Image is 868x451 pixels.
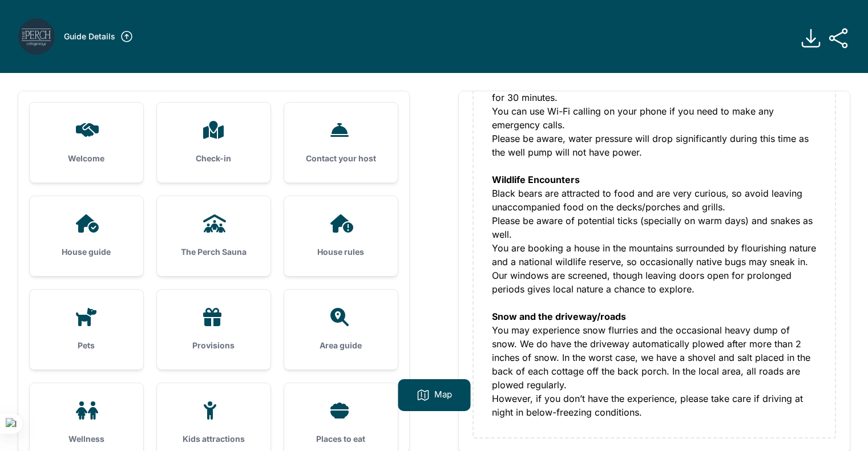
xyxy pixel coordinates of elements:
a: Contact your host [284,103,398,182]
h3: The Perch Sauna [175,246,252,258]
a: Pets [30,290,143,369]
strong: Wildlife Encounters [492,174,580,185]
a: Provisions [157,290,271,369]
a: Guide Details [64,30,134,43]
a: House rules [284,196,398,276]
h3: Kids attractions [175,433,252,445]
h3: Places to eat [302,433,380,445]
h3: House rules [302,246,380,258]
a: Area guide [284,290,398,369]
h3: Check-in [175,153,252,164]
h3: Area guide [302,340,380,351]
h3: Provisions [175,340,252,351]
h3: Wellness [48,433,125,445]
a: Check-in [157,103,271,182]
h3: Pets [48,340,125,351]
h3: Welcome [48,153,125,164]
p: Map [434,388,452,402]
a: The Perch Sauna [157,196,271,276]
h3: Contact your host [302,153,380,164]
img: lbscve6jyqy4usxktyb5b1icebv1 [18,18,55,55]
strong: Snow and the driveway/roads [492,311,626,322]
h3: House guide [48,246,125,258]
h3: Guide Details [64,31,115,42]
a: House guide [30,196,143,276]
a: Welcome [30,103,143,182]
